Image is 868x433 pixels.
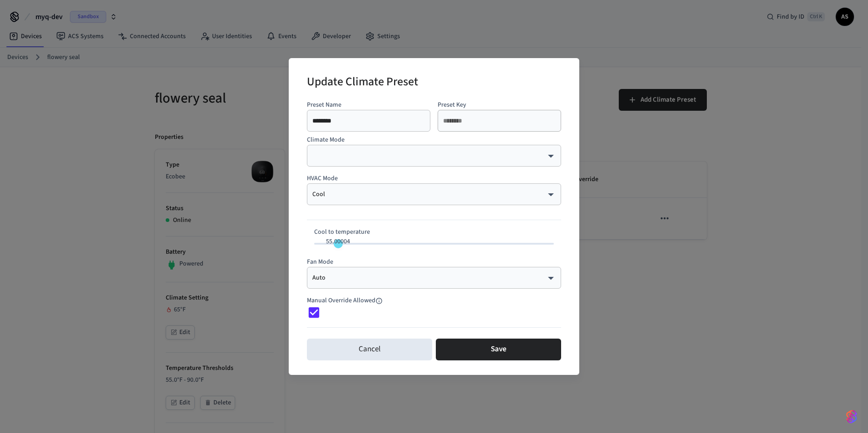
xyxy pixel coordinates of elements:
[312,190,556,199] div: Cool
[307,339,432,360] button: Cancel
[314,227,554,237] p: Cool to temperature
[307,69,418,97] h2: Update Climate Preset
[307,135,561,145] p: Climate Mode
[312,273,556,282] div: Auto
[438,100,561,110] p: Preset Key
[846,409,857,424] img: SeamLogoGradient.69752ec5.svg
[307,257,561,267] p: Fan Mode
[307,174,561,183] p: HVAC Mode
[436,339,561,360] button: Save
[326,237,350,246] span: 55.00004
[307,296,401,305] span: This property is being deprecated. Consider using the schedule's override allowed property instead.
[307,100,430,110] p: Preset Name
